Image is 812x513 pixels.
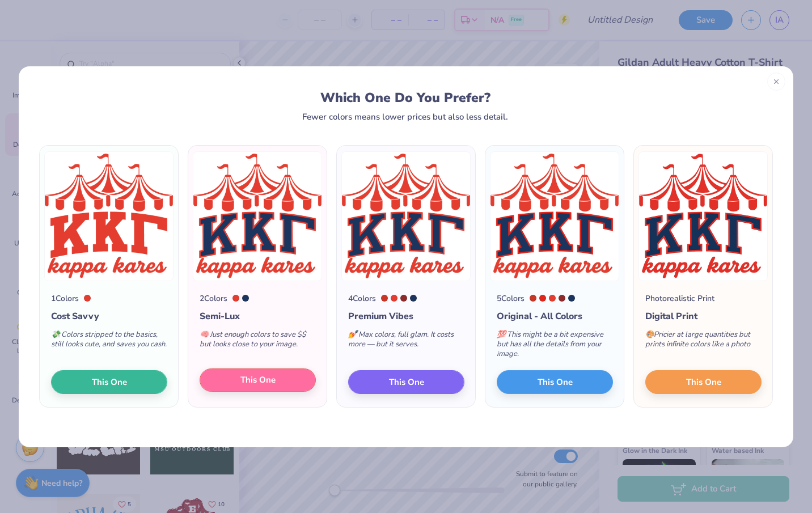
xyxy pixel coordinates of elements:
div: This might be a bit expensive but has all the details from your image. [497,323,613,370]
div: 7623 C [400,295,407,302]
div: Fewer colors means lower prices but also less detail. [302,112,508,121]
span: 🎨 [645,329,654,340]
div: Which One Do You Prefer? [50,90,762,105]
div: 534 C [410,295,417,302]
img: 4 color option [341,151,471,281]
div: Cost Savvy [51,310,167,323]
div: Premium Vibes [348,310,464,323]
img: Photorealistic preview [638,151,768,281]
div: 179 C [391,295,397,302]
div: Pricier at large quantities but prints infinite colors like a photo [645,323,762,361]
span: This One [240,374,276,387]
div: 7626 C [530,295,536,302]
div: 179 C [549,295,556,302]
div: 179 C [84,295,91,302]
div: 1 Colors [51,292,79,304]
div: Semi-Lux [200,310,316,323]
button: This One [200,368,316,392]
span: This One [92,375,127,388]
div: 485 C [539,295,546,302]
div: Digital Print [645,310,762,323]
div: 7623 C [559,295,565,302]
img: 5 color option [490,151,619,281]
div: 4 Colors [348,292,376,304]
span: This One [538,375,573,388]
div: Photorealistic Print [645,292,714,304]
span: 💸 [51,329,60,340]
span: 💅 [348,329,357,340]
span: This One [686,375,721,388]
div: Original - All Colors [497,310,613,323]
button: This One [348,370,464,394]
div: 7626 C [381,295,388,302]
div: 2 Colors [200,292,227,304]
span: This One [389,375,424,388]
div: Colors stripped to the basics, still looks cute, and saves you cash. [51,323,167,361]
img: 1 color option [44,151,174,281]
div: 534 C [568,295,575,302]
button: This One [51,370,167,394]
div: 179 C [232,295,239,302]
div: Just enough colors to save $$ but looks close to your image. [200,323,316,361]
button: This One [497,370,613,394]
div: 534 C [242,295,249,302]
div: Max colors, full glam. It costs more — but it serves. [348,323,464,361]
button: This One [645,370,762,394]
span: 💯 [497,329,506,340]
div: 5 Colors [497,292,525,304]
img: 2 color option [193,151,322,281]
span: 🧠 [200,329,209,340]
